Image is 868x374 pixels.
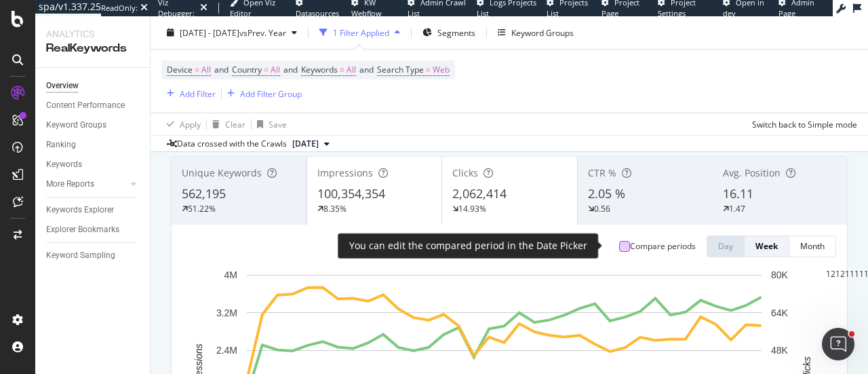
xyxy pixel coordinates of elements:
[588,185,625,202] span: 2.05 %
[755,240,778,252] div: Week
[771,269,789,280] text: 80K
[216,345,237,356] text: 2.4M
[333,26,389,38] div: 1 Filter Applied
[771,345,789,356] text: 48K
[317,166,373,179] span: Impressions
[323,203,347,214] div: 8.35%
[252,113,287,135] button: Save
[46,79,79,93] div: Overview
[458,203,486,214] div: 14.93%
[723,185,753,202] span: 16.11
[46,79,140,93] a: Overview
[854,268,859,280] div: 1
[723,166,781,179] span: Avg. Position
[822,328,854,360] iframe: Intercom live chat
[292,138,319,150] span: 2025 Aug. 31st
[182,166,262,179] span: Unique Keywords
[101,3,138,14] div: ReadOnly:
[452,166,478,179] span: Clicks
[840,268,845,280] div: 2
[347,60,356,79] span: All
[214,64,229,75] span: and
[167,64,193,75] span: Device
[745,236,789,257] button: Week
[359,64,374,75] span: and
[314,22,406,43] button: 1 Filter Applied
[433,60,450,79] span: Web
[46,118,140,132] a: Keyword Groups
[452,185,507,202] span: 2,062,414
[630,240,696,252] div: Compare periods
[850,268,854,280] div: 1
[46,138,140,152] a: Ranking
[826,268,831,280] div: 1
[207,113,245,135] button: Clear
[180,26,239,38] span: [DATE] - [DATE]
[588,166,616,179] span: CTR %
[222,86,302,102] button: Add Filter Group
[161,113,201,135] button: Apply
[492,22,579,43] button: Keyword Groups
[287,136,335,152] button: [DATE]
[845,268,850,280] div: 1
[46,27,139,41] div: Analytics
[177,138,287,150] div: Data crossed with the Crawls
[283,64,298,75] span: and
[240,88,302,99] div: Add Filter Group
[46,248,140,263] a: Keyword Sampling
[46,248,115,263] div: Keyword Sampling
[835,268,840,280] div: 1
[269,118,287,130] div: Save
[46,177,94,191] div: More Reports
[46,138,76,152] div: Ranking
[46,98,140,113] a: Content Performance
[161,86,216,102] button: Add Filter
[800,240,825,252] div: Month
[46,118,106,132] div: Keyword Groups
[349,239,587,253] div: You can edit the compared period in the Date Picker
[46,203,140,217] a: Keywords Explorer
[340,64,344,75] span: =
[747,113,857,135] button: Switch back to Simple mode
[201,60,211,79] span: All
[771,307,789,318] text: 64K
[317,185,385,202] span: 100,354,354
[161,22,302,43] button: [DATE] - [DATE]vsPrev. Year
[216,307,237,318] text: 3.2M
[224,269,237,280] text: 4M
[752,118,857,130] div: Switch back to Simple mode
[264,64,269,75] span: =
[46,223,119,237] div: Explorer Bookmarks
[180,88,216,99] div: Add Filter
[46,203,114,217] div: Keywords Explorer
[594,203,610,214] div: 0.56
[195,64,199,75] span: =
[46,157,82,172] div: Keywords
[718,240,733,252] div: Day
[239,26,286,38] span: vs Prev. Year
[296,8,339,18] span: Datasources
[707,236,745,257] button: Day
[271,60,280,79] span: All
[46,223,140,237] a: Explorer Bookmarks
[46,41,139,56] div: RealKeywords
[46,157,140,172] a: Keywords
[831,268,835,280] div: 2
[188,203,216,214] div: 51.22%
[182,185,226,202] span: 562,195
[46,177,127,191] a: More Reports
[511,26,574,38] div: Keyword Groups
[859,268,864,280] div: 1
[377,64,424,75] span: Search Type
[437,26,475,38] span: Segments
[46,98,125,113] div: Content Performance
[789,236,836,257] button: Month
[417,22,481,43] button: Segments
[232,64,262,75] span: Country
[301,64,338,75] span: Keywords
[426,64,431,75] span: =
[225,118,245,130] div: Clear
[729,203,745,214] div: 1.47
[180,118,201,130] div: Apply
